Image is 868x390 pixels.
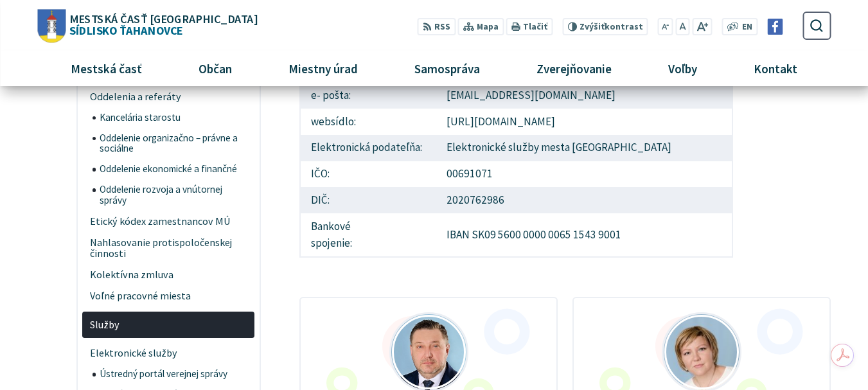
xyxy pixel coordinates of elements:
a: Etický kódex zamestnancov MÚ [82,211,254,232]
span: Sídlisko Ťahanovce [66,13,257,36]
a: Nahlasovanie protispoločenskej činnosti [82,232,254,265]
a: 2020762986 [447,193,504,207]
a: 09 5600 0000 0065 [484,227,571,242]
td: IČO: [300,161,436,188]
a: Voľby [645,51,721,86]
span: Oddelenie organizačno – právne a sociálne [100,128,247,159]
button: Zväčšiť veľkosť písma [692,18,712,35]
span: Oddelenia a referáty [90,86,247,107]
span: Oddelenie ekonomické a finančné [100,159,247,180]
span: Občan [193,51,236,86]
img: Prejsť na Facebook stránku [767,19,783,35]
span: Zvýšiť [580,21,605,32]
a: 00691071 [447,166,493,181]
td: websídlo: [300,109,436,135]
span: Samospráva [409,51,484,86]
span: Kontakt [749,51,802,86]
span: Voľné pracovné miesta [90,286,247,307]
span: Miestny úrad [283,51,362,86]
span: Mapa [477,21,499,34]
a: Miestny úrad [265,51,381,86]
td: Bankové spojenie: [300,213,436,256]
span: RSS [434,21,450,34]
a: Kancelária starostu [93,107,255,128]
a: Voľné pracovné miesta [82,286,254,307]
td: [EMAIL_ADDRESS][DOMAIN_NAME] [436,82,732,109]
span: Zverejňovanie [532,51,617,86]
span: Kancelária starostu [100,107,247,128]
span: Ústredný portál verejnej správy [100,364,247,384]
a: Oddelenie rozvoja a vnútornej správy [93,179,255,211]
td: [URL][DOMAIN_NAME] [436,109,732,135]
a: Služby [82,312,254,338]
span: Tlačiť [523,22,547,32]
a: Kontakt [731,51,821,86]
a: 1543 9001 [573,227,621,242]
span: Mestská časť [GEOGRAPHIC_DATA] [69,13,257,24]
td: Elektronická podateľňa: [300,135,436,161]
a: Občan [175,51,255,86]
a: Kolektívna zmluva [82,265,254,286]
a: Logo Sídlisko Ťahanovce, prejsť na domovskú stránku. [37,9,257,42]
a: Oddelenie organizačno – právne a sociálne [93,128,255,159]
img: Mgr.Ing. Miloš Ihnát_mini [391,314,467,390]
span: Nahlasovanie protispoločenskej činnosti [90,232,247,265]
button: Zmenšiť veľkosť písma [658,18,673,35]
img: Zemková_a [664,314,740,390]
a: Mapa [458,18,504,35]
td: DIČ: [300,187,436,213]
span: kontrast [580,22,643,32]
span: Etický kódex zamestnancov MÚ [90,211,247,232]
button: Nastaviť pôvodnú veľkosť písma [675,18,689,35]
a: Elektronické služby [82,342,254,364]
span: Oddelenie rozvoja a vnútornej správy [100,179,247,211]
a: RSS [418,18,456,35]
a: Samospráva [391,51,504,86]
a: EN [739,21,756,34]
a: Zverejňovanie [513,51,635,86]
button: Tlačiť [506,18,553,35]
img: Prejsť na domovskú stránku [37,9,66,42]
td: IBAN SK [436,213,732,256]
button: Zvýšiťkontrast [562,18,648,35]
span: Mestská časť [66,51,146,86]
span: Voľby [664,51,702,86]
a: Oddelenie ekonomické a finančné [93,159,255,180]
a: Mestská časť [47,51,165,86]
span: Služby [90,314,247,335]
a: Ústredný portál verejnej správy [93,364,255,384]
span: Kolektívna zmluva [90,265,247,286]
a: Oddelenia a referáty [82,86,254,107]
span: Elektronické služby [90,342,247,364]
span: EN [742,21,752,34]
a: Elektronické služby mesta [GEOGRAPHIC_DATA] [447,140,671,154]
td: e- pošta: [300,82,436,109]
